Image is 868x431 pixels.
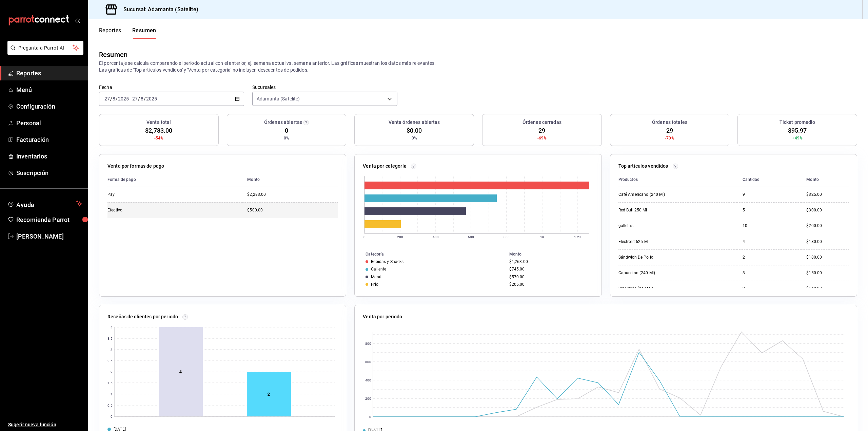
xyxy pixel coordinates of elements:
[618,286,686,292] div: Smoothie (240 Ml)
[743,207,796,213] div: 5
[130,96,131,101] span: -
[75,18,80,23] button: open_drawer_menu
[107,337,113,340] text: 3.5
[99,85,244,90] label: Fecha
[16,232,82,241] span: [PERSON_NAME]
[743,286,796,292] div: 2
[574,235,582,239] text: 1.2K
[107,381,113,385] text: 1.5
[743,192,796,198] div: 9
[285,126,288,135] span: 0
[389,119,440,126] h3: Venta órdenes abiertas
[806,286,849,292] div: $140.00
[806,239,849,245] div: $180.00
[111,325,113,329] text: 4
[154,135,164,141] span: -54%
[365,397,371,400] text: 200
[110,96,112,101] span: /
[264,119,302,126] h3: Órdenes abiertas
[16,168,82,177] span: Suscripción
[407,126,422,135] span: $0.00
[132,96,138,101] input: --
[537,135,547,141] span: -69%
[737,172,801,187] th: Cantidad
[257,95,300,102] span: Adamanta (Satelite)
[111,415,113,418] text: 0
[371,275,381,279] div: Menú
[371,267,386,271] div: Caliente
[509,259,591,264] div: $1,263.00
[99,27,156,39] div: navigation tabs
[788,126,807,135] span: $95.97
[5,49,83,56] a: Pregunta a Parrot AI
[397,235,403,239] text: 200
[116,96,118,101] span: /
[16,152,82,161] span: Inventarios
[509,275,591,279] div: $570.00
[618,207,686,213] div: Red Bull 250 Ml
[146,119,171,126] h3: Venta total
[7,41,83,55] button: Pregunta a Parrot AI
[247,192,338,198] div: $2,283.00
[16,102,82,111] span: Configuración
[16,200,74,208] span: Ayuda
[522,119,561,126] h3: Órdenes cerradas
[104,96,110,101] input: --
[743,270,796,276] div: 3
[363,235,366,239] text: 0
[365,360,371,364] text: 600
[107,404,113,407] text: 0.5
[16,135,82,144] span: Facturación
[652,119,687,126] h3: Órdenes totales
[252,85,397,90] label: Sucursales
[806,270,849,276] div: $150.00
[743,223,796,229] div: 10
[780,119,815,126] h3: Ticket promedio
[507,250,601,258] th: Monto
[111,370,113,374] text: 2
[284,135,289,141] span: 0%
[16,69,82,78] span: Reportes
[145,126,172,135] span: $2,783.00
[144,96,146,101] span: /
[369,415,371,419] text: 0
[99,60,857,73] p: El porcentaje se calcula comparando el período actual con el anterior, ej. semana actual vs. sema...
[618,239,686,245] div: Electrolit 625 Ml
[618,255,686,260] div: Sándwich De Pollo
[16,85,82,94] span: Menú
[618,192,686,198] div: Café Americano (240 Ml)
[371,259,403,264] div: Bebidas y Snacks
[140,96,144,101] input: --
[666,126,673,135] span: 29
[509,282,591,287] div: $205.00
[16,118,82,128] span: Personal
[355,250,506,258] th: Categoría
[118,5,198,14] h3: Sucursal: Adamanta (Satelite)
[365,342,371,345] text: 800
[107,163,164,170] p: Venta por formas de pago
[365,378,371,382] text: 400
[107,207,175,213] div: Efectivo
[504,235,510,239] text: 800
[468,235,474,239] text: 600
[111,348,113,352] text: 3
[111,392,113,396] text: 1
[433,235,439,239] text: 400
[618,172,737,187] th: Productos
[107,313,178,320] p: Reseñas de clientes por periodo
[743,239,796,245] div: 4
[540,235,545,239] text: 1K
[99,27,121,39] button: Reportes
[242,172,338,187] th: Monto
[792,135,803,141] span: +49%
[618,270,686,276] div: Capuccino (240 Ml)
[107,192,175,198] div: Pay
[618,163,668,170] p: Top artículos vendidos
[806,207,849,213] div: $300.00
[146,96,157,101] input: ----
[363,313,402,320] p: Venta por periodo
[371,282,378,287] div: Frío
[107,172,242,187] th: Forma de pago
[665,135,674,141] span: -70%
[118,96,129,101] input: ----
